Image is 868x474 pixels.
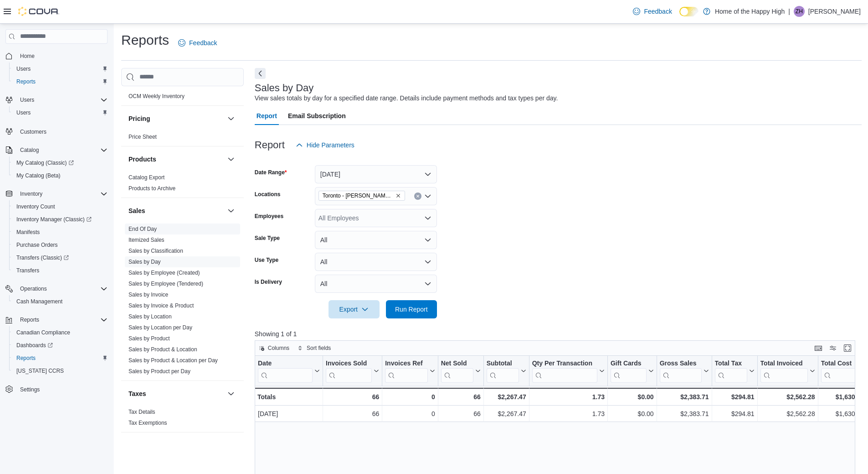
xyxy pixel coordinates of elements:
[255,68,266,79] button: Next
[16,314,108,325] span: Reports
[16,159,74,167] span: My Catalog (Classic)
[842,343,853,354] button: Enter fullscreen
[128,236,164,244] span: Itemized Sales
[13,252,108,263] span: Transfers (Classic)
[255,83,314,94] h3: Sales by Day
[424,214,431,222] button: Open list of options
[611,391,654,402] div: $0.00
[13,201,108,212] span: Inventory Count
[226,388,236,399] button: Taxes
[611,359,647,368] div: Gift Cards
[315,231,437,249] button: All
[20,386,40,393] span: Settings
[16,94,108,105] span: Users
[128,324,192,331] a: Sales by Location per Day
[16,367,64,375] span: [US_STATE] CCRS
[441,359,480,383] button: Net Sold
[128,313,172,320] span: Sales by Location
[20,190,42,198] span: Inventory
[128,389,224,398] button: Taxes
[385,408,435,419] div: 0
[20,146,39,154] span: Catalog
[16,145,108,156] span: Catalog
[128,313,172,320] a: Sales by Location
[385,359,435,383] button: Invoices Ref
[2,188,111,200] button: Inventory
[714,359,747,368] div: Total Tax
[2,94,111,106] button: Users
[226,154,236,165] button: Products
[532,408,605,419] div: 1.73
[128,324,192,331] span: Sales by Location per Day
[13,63,108,74] span: Users
[16,384,108,395] span: Settings
[385,359,427,383] div: Invoices Ref
[128,259,161,265] a: Sales by Day
[2,313,111,326] button: Reports
[9,339,111,352] a: Dashboards
[307,141,354,150] span: Hide Parameters
[128,247,183,255] span: Sales by Classification
[128,335,170,342] span: Sales by Product
[13,353,108,364] span: Reports
[13,201,59,212] a: Inventory Count
[16,188,46,199] button: Inventory
[128,389,146,398] h3: Taxes
[441,359,473,368] div: Net Sold
[128,93,185,99] a: OCM Weekly Inventory
[255,329,862,339] p: Showing 1 of 1
[13,227,43,238] a: Manifests
[128,225,157,233] span: End Of Day
[16,314,43,325] button: Reports
[16,109,31,116] span: Users
[821,408,863,419] div: $1,630.77
[255,343,293,354] button: Columns
[487,408,526,419] div: $2,267.47
[16,94,38,105] button: Users
[226,113,236,124] button: Pricing
[679,7,699,16] input: Dark Mode
[611,408,654,419] div: $0.00
[13,76,39,87] a: Reports
[9,352,111,365] button: Reports
[13,265,43,276] a: Transfers
[128,185,175,192] span: Products to Archive
[659,359,709,383] button: Gross Sales
[128,248,183,254] a: Sales by Classification
[16,283,108,294] span: Operations
[121,91,244,105] div: OCM
[385,359,427,368] div: Invoices Ref
[128,346,197,353] span: Sales by Product & Location
[486,391,526,402] div: $2,267.47
[13,170,64,181] a: My Catalog (Beta)
[386,300,437,318] button: Run Report
[9,63,111,75] button: Users
[20,285,47,292] span: Operations
[9,213,111,226] a: Inventory Manager (Classic)
[9,239,111,251] button: Purchase Orders
[715,6,785,17] p: Home of the Happy High
[255,278,282,286] label: Is Delivery
[128,419,167,427] span: Tax Exemptions
[128,134,157,140] a: Price Sheet
[128,155,156,164] h3: Products
[13,353,39,364] a: Reports
[395,193,401,198] button: Remove Toronto - Danforth Ave - Friendly Stranger from selection in this group
[258,359,313,368] div: Date
[16,342,53,349] span: Dashboards
[532,359,597,368] div: Qty Per Transaction
[329,300,380,318] button: Export
[13,157,108,168] span: My Catalog (Classic)
[532,359,597,383] div: Qty Per Transaction
[175,34,221,52] a: Feedback
[18,7,59,16] img: Cova
[128,206,145,215] h3: Sales
[2,49,111,63] button: Home
[714,391,754,402] div: $294.81
[385,391,435,402] div: 0
[258,408,320,419] div: [DATE]
[255,191,281,198] label: Locations
[258,359,320,383] button: Date
[659,408,709,419] div: $2,383.71
[611,359,647,383] div: Gift Card Sales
